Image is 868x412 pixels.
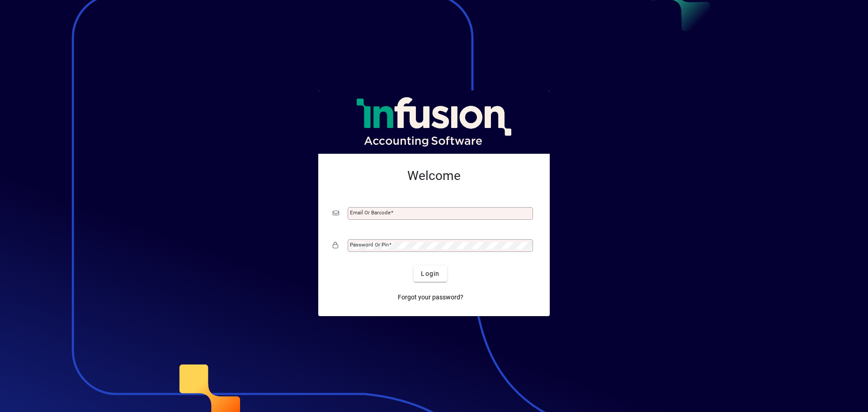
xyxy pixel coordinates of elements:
[350,242,389,248] mat-label: Password or Pin
[414,265,447,282] button: Login
[333,168,535,184] h2: Welcome
[394,289,467,305] a: Forgot your password?
[398,293,463,302] span: Forgot your password?
[421,269,439,279] span: Login
[350,209,391,216] mat-label: Email or Barcode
